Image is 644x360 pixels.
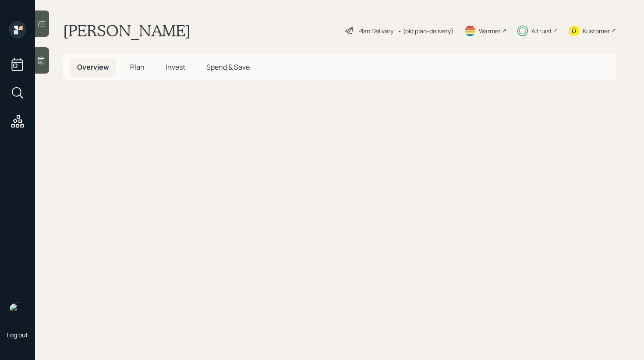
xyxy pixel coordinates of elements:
div: Log out [7,331,28,339]
div: Warmer [479,26,501,35]
span: Plan [130,62,145,72]
span: Spend & Save [206,62,250,72]
img: retirable_logo.png [9,303,26,320]
span: Invest [166,62,185,72]
div: Kustomer [583,26,610,35]
div: Plan Delivery [358,26,393,35]
div: Altruist [531,26,552,35]
span: Overview [77,62,109,72]
div: • (old plan-delivery) [398,26,453,35]
h1: [PERSON_NAME] [63,21,191,40]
